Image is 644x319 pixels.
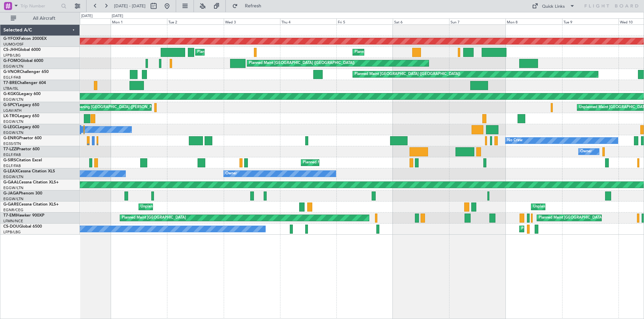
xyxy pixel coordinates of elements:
a: T7-BREChallenger 604 [3,81,46,85]
a: T7-EMIHawker 900XP [3,214,44,218]
span: G-KGKG [3,92,19,96]
a: EGNR/CEG [3,208,23,213]
div: Tue 9 [562,18,619,24]
div: Sat 6 [393,18,449,24]
div: [DATE] [112,13,123,19]
input: Trip Number [20,1,59,11]
button: All Aircraft [7,13,73,24]
span: LX-TRO [3,114,18,118]
span: G-SPCY [3,103,18,107]
a: G-LEGCLegacy 600 [3,125,39,129]
a: LX-TROLegacy 650 [3,114,39,118]
div: Cleaning [GEOGRAPHIC_DATA] ([PERSON_NAME] Intl) [75,102,169,112]
a: EGSS/STN [3,141,21,146]
span: CS-DOU [3,225,19,229]
div: Planned Maint [GEOGRAPHIC_DATA] ([GEOGRAPHIC_DATA]) [355,47,460,57]
a: G-YFOXFalcon 2000EX [3,37,47,41]
span: CS-JHH [3,48,18,52]
div: Planned Maint [GEOGRAPHIC_DATA] [539,213,603,223]
span: G-JAGA [3,191,19,195]
span: G-LEGC [3,125,18,129]
div: Wed 3 [224,18,280,24]
div: Planned Maint [GEOGRAPHIC_DATA] [122,213,186,223]
div: Owner [580,147,592,157]
span: G-LEAX [3,169,18,173]
a: G-LEAXCessna Citation XLS [3,169,55,173]
div: Tue 2 [167,18,223,24]
a: CS-JHHGlobal 6000 [3,48,41,52]
div: Planned Maint [GEOGRAPHIC_DATA] ([GEOGRAPHIC_DATA]) [521,224,627,234]
div: No Crew [507,136,523,146]
span: T7-EMI [3,214,16,218]
div: Unplanned Maint [PERSON_NAME] [141,202,201,212]
div: Planned Maint [GEOGRAPHIC_DATA] ([GEOGRAPHIC_DATA]) [197,47,303,57]
span: All Aircraft [17,16,71,21]
span: T7-LZZI [3,147,17,151]
div: [DATE] [81,13,93,19]
a: G-SIRSCitation Excel [3,158,42,162]
a: EGLF/FAB [3,163,21,168]
a: G-FOMOGlobal 6000 [3,59,43,63]
a: UUMO/OSF [3,42,23,47]
a: LFMN/NCE [3,219,23,224]
a: EGGW/LTN [3,130,23,135]
span: G-GARE [3,203,19,207]
a: EGGW/LTN [3,185,23,190]
a: LTBA/ISL [3,86,18,91]
a: LFPB/LBG [3,53,21,58]
span: Refresh [239,4,267,8]
a: EGLF/FAB [3,75,21,80]
a: EGGW/LTN [3,97,23,102]
div: Planned Maint [GEOGRAPHIC_DATA] ([GEOGRAPHIC_DATA]) [355,69,460,79]
div: Sun 31 [54,18,111,24]
div: Sun 7 [449,18,505,24]
a: CS-DOUGlobal 6500 [3,225,42,229]
a: G-VNORChallenger 650 [3,70,49,74]
div: Unplanned Maint [PERSON_NAME] [533,202,594,212]
span: G-FOMO [3,59,20,63]
a: EGGW/LTN [3,174,23,179]
a: EGGW/LTN [3,196,23,202]
a: G-SPCYLegacy 650 [3,103,39,107]
a: G-JAGAPhenom 300 [3,191,42,195]
a: G-KGKGLegacy 600 [3,92,41,96]
button: Refresh [229,1,269,11]
span: T7-BRE [3,81,17,85]
div: Mon 1 [111,18,167,24]
a: G-GARECessna Citation XLS+ [3,203,59,207]
a: G-GAALCessna Citation XLS+ [3,180,59,184]
a: EGGW/LTN [3,64,23,69]
div: Planned Maint [GEOGRAPHIC_DATA] ([GEOGRAPHIC_DATA]) [303,158,409,168]
span: G-ENRG [3,136,19,140]
div: Mon 8 [505,18,562,24]
div: Thu 4 [280,18,336,24]
span: G-GAAL [3,180,19,184]
span: [DATE] - [DATE] [114,3,146,9]
span: G-SIRS [3,158,16,162]
div: Owner [225,169,237,179]
button: Quick Links [529,1,578,11]
div: Quick Links [542,3,565,10]
a: T7-LZZIPraetor 600 [3,147,40,151]
a: LFPB/LBG [3,230,21,235]
span: G-VNOR [3,70,20,74]
span: G-YFOX [3,37,19,41]
div: Planned Maint [GEOGRAPHIC_DATA] ([GEOGRAPHIC_DATA]) [249,58,355,68]
a: EGGW/LTN [3,119,23,124]
a: LGAV/ATH [3,108,21,113]
div: Fri 5 [336,18,393,24]
a: EGLF/FAB [3,152,21,157]
a: G-ENRGPraetor 600 [3,136,42,140]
